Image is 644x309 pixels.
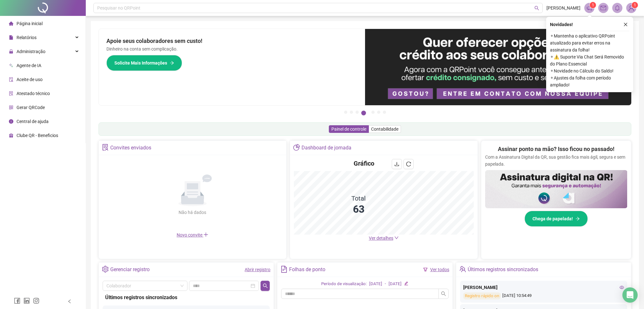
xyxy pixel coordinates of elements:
[468,264,538,275] div: Últimos registros sincronizados
[389,281,402,287] div: [DATE]
[321,281,367,287] div: Período de visualização:
[586,5,592,11] span: notification
[203,232,208,237] span: plus
[632,2,638,8] sup: Atualize o seu contato no menu Meus Dados
[592,3,594,7] span: 1
[102,266,109,272] span: setting
[369,236,399,241] a: Ver detalhes down
[17,105,45,110] span: Gerar QRCode
[550,53,629,67] span: ⚬ ⚠️ Suporte Via Chat Será Removido do Plano Essencial
[102,144,109,151] span: solution
[9,35,13,40] span: file
[385,281,386,287] div: -
[331,127,366,132] span: Painel de controle
[371,127,398,132] span: Contabilidade
[463,292,501,300] div: Registro rápido on
[463,292,624,300] div: [DATE] 10:54:49
[67,299,72,304] span: left
[17,21,43,26] span: Página inicial
[344,111,347,114] button: 1
[105,293,267,301] div: Últimos registros sincronizados
[170,61,174,65] span: arrow-right
[365,29,631,105] img: banner%2Fa8ee1423-cce5-4ffa-a127-5a2d429cc7d8.png
[575,216,580,221] span: arrow-right
[590,2,596,8] sup: 1
[623,22,628,27] span: close
[17,133,58,138] span: Clube QR - Beneficios
[634,3,636,7] span: 1
[24,298,30,304] span: linkedin
[369,236,393,241] span: Ver detalhes
[600,5,606,11] span: mail
[354,159,374,168] h4: Gráfico
[383,111,386,114] button: 7
[289,264,325,275] div: Folhas de ponto
[369,281,382,287] div: [DATE]
[245,267,270,272] a: Abrir registro
[404,281,408,285] span: edit
[550,67,629,74] span: ⚬ Novidade no Cálculo do Saldo!
[17,63,41,68] span: Agente de IA
[33,298,39,304] span: instagram
[17,35,37,40] span: Relatórios
[350,111,353,114] button: 2
[177,232,208,237] span: Novo convite
[106,55,182,71] button: Solicite Mais Informações
[534,6,539,10] span: search
[17,77,43,82] span: Aceite de uso
[546,4,580,11] span: [PERSON_NAME]
[550,21,573,28] span: Novidades !
[550,74,629,88] span: ⚬ Ajustes da folha com período ampliado!
[614,5,620,11] span: bell
[302,142,351,153] div: Dashboard de jornada
[9,105,13,110] span: qrcode
[485,154,627,168] p: Com a Assinatura Digital da QR, sua gestão fica mais ágil, segura e sem papelada.
[9,133,13,138] span: gift
[361,111,366,115] button: 4
[622,287,638,303] div: Open Intercom Messenger
[281,266,287,272] span: file-text
[430,267,449,272] a: Ver todos
[485,170,627,208] img: banner%2F02c71560-61a6-44d4-94b9-c8ab97240462.png
[17,119,49,124] span: Central de ajuda
[17,91,50,96] span: Atestado técnico
[14,298,20,304] span: facebook
[498,145,614,154] h2: Assinar ponto na mão? Isso ficou no passado!
[110,264,150,275] div: Gerenciar registro
[423,267,428,272] span: filter
[293,144,300,151] span: pie-chart
[394,236,399,240] span: down
[110,142,151,153] div: Convites enviados
[106,45,357,52] p: Dinheiro na conta sem complicação.
[377,111,380,114] button: 6
[9,21,13,26] span: home
[9,91,13,96] span: solution
[163,209,222,216] div: Não há dados
[371,111,375,114] button: 5
[9,49,13,54] span: lock
[114,59,167,66] span: Solicite Mais Informações
[627,3,636,13] img: 84630
[620,285,624,290] span: eye
[550,32,629,53] span: ⚬ Mantenha o aplicativo QRPoint atualizado para evitar erros na assinatura da folha!
[9,77,13,82] span: audit
[17,49,45,54] span: Administração
[356,111,359,114] button: 3
[525,211,588,227] button: Chega de papelada!
[459,266,466,272] span: team
[394,161,399,167] span: download
[463,284,624,291] div: [PERSON_NAME]
[106,37,357,45] h2: Apoie seus colaboradores sem custo!
[406,161,411,167] span: reload
[441,291,446,296] span: search
[9,119,13,124] span: info-circle
[263,283,268,288] span: search
[532,215,573,222] span: Chega de papelada!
